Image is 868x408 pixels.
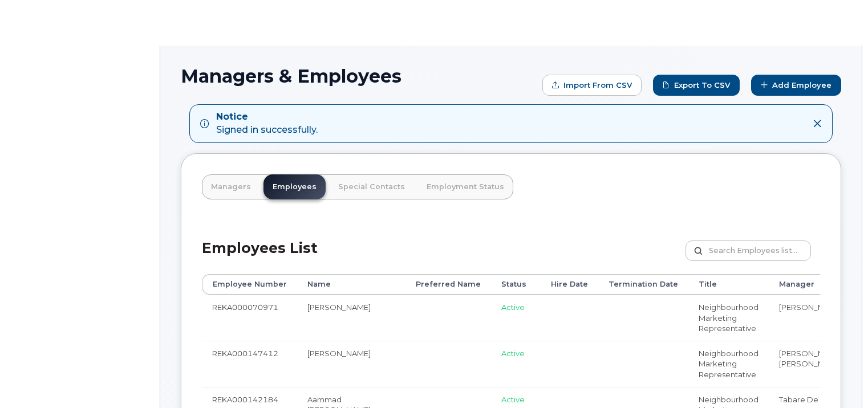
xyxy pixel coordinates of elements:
[263,174,326,199] a: Employees
[491,274,541,295] th: Status
[501,395,525,404] span: Active
[542,75,642,96] form: Import from CSV
[216,111,318,124] strong: Notice
[405,274,491,295] th: Preferred Name
[541,274,598,295] th: Hire Date
[202,174,260,199] a: Managers
[598,274,688,295] th: Termination Date
[202,295,297,341] td: REKA000070971
[653,75,740,96] a: Export to CSV
[297,341,405,387] td: [PERSON_NAME]
[779,394,867,405] li: Tabare De Los Santos
[688,295,769,341] td: Neighbourhood Marketing Representative
[688,341,769,387] td: Neighbourhood Marketing Representative
[202,274,297,295] th: Employee Number
[501,349,525,358] span: Active
[779,302,867,313] li: [PERSON_NAME]
[779,348,867,359] li: [PERSON_NAME]
[297,274,405,295] th: Name
[501,303,525,312] span: Active
[202,240,318,274] h2: Employees List
[779,358,867,369] li: [PERSON_NAME]
[688,274,769,295] th: Title
[216,111,318,137] div: Signed in successfully.
[202,341,297,387] td: REKA000147412
[329,174,414,199] a: Special Contacts
[297,295,405,341] td: [PERSON_NAME]
[417,174,513,199] a: Employment Status
[181,66,537,86] h1: Managers & Employees
[751,75,841,96] a: Add Employee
